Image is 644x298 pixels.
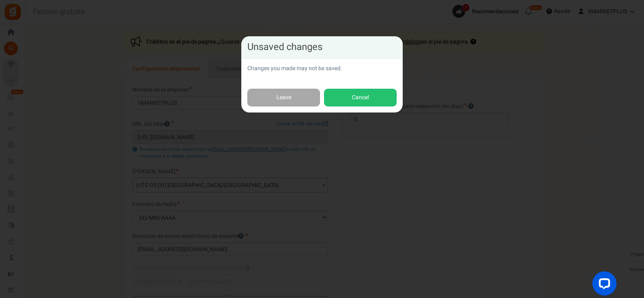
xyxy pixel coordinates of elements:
h4: Unsaved changes [247,42,397,52]
p: Changes you made may not be saved. [247,65,397,73]
a: Leave [247,89,320,107]
button: Cancel [324,89,397,107]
